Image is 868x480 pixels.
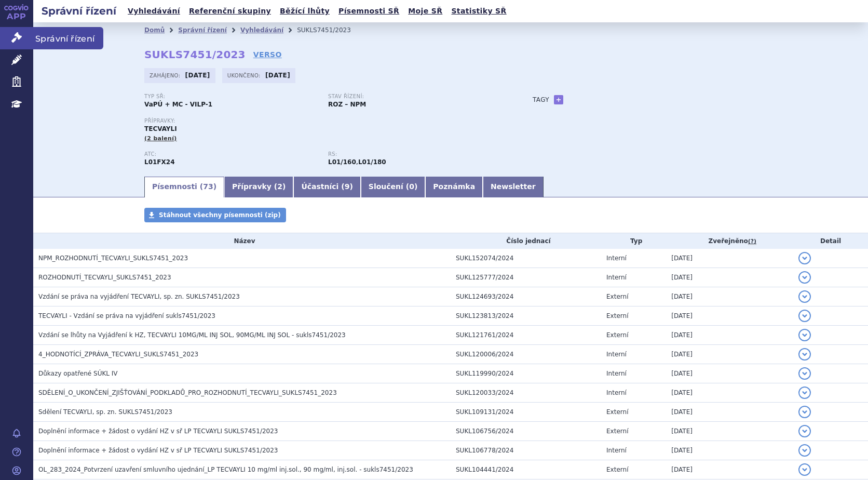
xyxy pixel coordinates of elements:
td: [DATE] [666,345,793,364]
td: SUKL106756/2024 [451,422,601,441]
span: 73 [203,182,213,191]
th: Zveřejněno [666,233,793,249]
a: Sloučení (0) [361,177,425,197]
span: SDĚLENÍ_O_UKONČENÍ_ZJIŠŤOVÁNÍ_PODKLADŮ_PRO_ROZHODNUTÍ_TECVAYLI_SUKLS7451_2023 [38,389,337,396]
td: [DATE] [666,249,793,268]
a: Přípravky (2) [224,177,293,197]
h2: Správní řízení [33,4,125,18]
span: Stáhnout všechny písemnosti (zip) [159,211,281,219]
a: Běžící lhůty [277,4,333,18]
td: SUKL120033/2024 [451,383,601,403]
td: SUKL152074/2024 [451,249,601,268]
h3: Tagy [533,94,549,106]
p: RS: [328,151,501,157]
span: Ukončeno: [227,71,263,79]
span: Interní [606,351,627,358]
strong: teklistamab pro léčbu mnohočetného myelomu [358,158,386,166]
span: Externí [606,408,628,416]
span: Interní [606,370,627,377]
td: [DATE] [666,460,793,479]
a: Správní řízení [178,26,227,34]
span: TECVAYLI [144,125,177,132]
a: Domů [144,26,165,34]
p: Stav řízení: [328,94,501,100]
div: , [328,151,512,167]
span: 4_HODNOTÍCÍ_ZPRÁVA_TECVAYLI_SUKLS7451_2023 [38,351,198,358]
span: Externí [606,466,628,473]
strong: VaPÚ + MC - VILP-1 [144,101,212,108]
span: Externí [606,428,628,435]
span: NPM_ROZHODNUTÍ_TECVAYLI_SUKLS7451_2023 [38,255,188,262]
abbr: (?) [748,238,756,245]
td: [DATE] [666,383,793,403]
strong: [DATE] [185,72,210,79]
td: SUKL119990/2024 [451,364,601,383]
span: OL_283_2024_Potvrzení uzavření smluvního ujednání_LP TECVAYLI 10 mg/ml inj.sol., 90 mg/ml, inj.so... [38,466,413,473]
span: Doplnění informace + žádost o vydání HZ v sř LP TECVAYLI SUKLS7451/2023 [38,428,278,435]
td: SUKL125777/2024 [451,268,601,287]
button: detail [798,310,811,322]
span: Interní [606,389,627,396]
span: (2 balení) [144,135,177,142]
span: 9 [345,182,350,191]
button: detail [798,463,811,476]
a: Vyhledávání [240,26,283,34]
td: [DATE] [666,441,793,460]
strong: [DATE] [265,72,290,79]
td: SUKL120006/2024 [451,345,601,364]
span: Externí [606,331,628,339]
a: Statistiky SŘ [448,4,509,18]
a: Písemnosti SŘ [335,4,402,18]
strong: monoklonální protilátky a konjugáty protilátka – léčivo [328,158,356,166]
button: detail [798,252,811,264]
strong: SUKLS7451/2023 [144,48,246,61]
span: Zahájeno: [150,71,182,79]
td: [DATE] [666,287,793,306]
th: Číslo jednací [451,233,601,249]
button: detail [798,367,811,380]
td: SUKL123813/2024 [451,306,601,326]
span: ROZHODNUTÍ_TECVAYLI_SUKLS7451_2023 [38,274,171,281]
td: [DATE] [666,403,793,422]
span: Správní řízení [33,27,103,49]
button: detail [798,290,811,303]
a: Účastníci (9) [293,177,360,197]
a: Moje SŘ [405,4,445,18]
span: Interní [606,447,627,454]
a: Písemnosti (73) [144,177,224,197]
a: Referenční skupiny [186,4,274,18]
span: Vzdání se práva na vyjádření TECVAYLI, sp. zn. SUKLS7451/2023 [38,293,240,300]
th: Detail [793,233,868,249]
td: SUKL104441/2024 [451,460,601,479]
button: detail [798,348,811,361]
span: Důkazy opatřené SÚKL IV [38,370,118,377]
td: [DATE] [666,306,793,326]
a: Newsletter [483,177,544,197]
td: SUKL109131/2024 [451,403,601,422]
button: detail [798,406,811,418]
span: Externí [606,293,628,300]
p: Přípravky: [144,118,512,124]
p: ATC: [144,151,318,157]
a: Poznámka [425,177,483,197]
button: detail [798,329,811,341]
a: Stáhnout všechny písemnosti (zip) [144,208,286,222]
td: [DATE] [666,268,793,287]
button: detail [798,271,811,284]
span: 0 [409,182,414,191]
td: SUKL106778/2024 [451,441,601,460]
td: [DATE] [666,364,793,383]
span: TECVAYLI - Vzdání se práva na vyjádření sukls7451/2023 [38,312,215,319]
button: detail [798,386,811,399]
th: Typ [601,233,666,249]
span: Doplnění informace + žádost o vydání HZ v sř LP TECVAYLI SUKLS7451/2023 [38,447,278,454]
th: Název [33,233,451,249]
button: detail [798,444,811,457]
li: SUKLS7451/2023 [297,22,364,38]
span: Interní [606,255,627,262]
span: Interní [606,274,627,281]
strong: TEKLISTAMAB [144,158,175,166]
span: Externí [606,312,628,319]
strong: ROZ – NPM [328,101,366,108]
a: + [554,95,563,104]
